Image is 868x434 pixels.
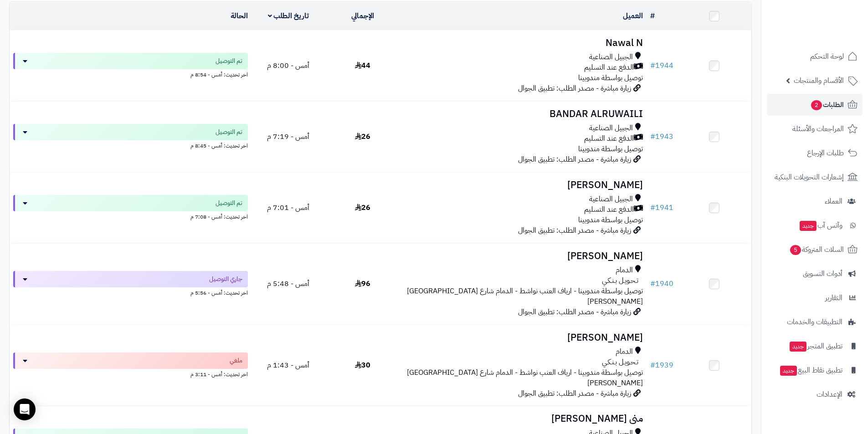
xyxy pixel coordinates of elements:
span: تم التوصيل [216,56,242,66]
span: تطبيق نقاط البيع [779,364,842,377]
span: المراجعات والأسئلة [792,123,844,135]
a: وآتس آبجديد [767,214,863,236]
span: العملاء [825,195,842,208]
a: الإجمالي [351,10,374,21]
a: السلات المتروكة5 [767,239,863,260]
span: التطبيقات والخدمات [787,316,842,328]
div: Open Intercom Messenger [14,398,36,420]
span: زيارة مباشرة - مصدر الطلب: تطبيق الجوال [518,306,631,317]
h3: Nawal N [403,38,643,48]
span: جديد [790,342,806,352]
span: زيارة مباشرة - مصدر الطلب: تطبيق الجوال [518,154,631,165]
span: الجبيل الصناعية [589,52,633,62]
span: التقارير [825,291,842,304]
span: 26 [355,202,370,213]
h3: BANDAR ALRUWAILI [403,109,643,119]
span: 5 [790,245,801,255]
a: إشعارات التحويلات البنكية [767,166,863,188]
span: # [650,278,655,289]
a: الحالة [231,10,248,21]
span: أدوات التسويق [803,267,842,280]
span: الدفع عند التسليم [584,62,634,73]
span: أمس - 8:00 م [267,60,309,71]
a: طلبات الإرجاع [767,142,863,164]
span: # [650,131,655,142]
div: اخر تحديث: أمس - 5:56 م [13,287,248,297]
span: الدمام [616,265,633,276]
span: زيارة مباشرة - مصدر الطلب: تطبيق الجوال [518,83,631,94]
span: الجبيل الصناعية [589,123,633,133]
a: تطبيق المتجرجديد [767,335,863,357]
span: 96 [355,278,370,289]
span: أمس - 5:48 م [267,278,309,289]
span: زيارة مباشرة - مصدر الطلب: تطبيق الجوال [518,388,631,399]
span: الدمام [616,347,633,357]
a: العملاء [767,190,863,212]
span: # [650,360,655,371]
a: الطلبات2 [767,94,863,116]
span: 30 [355,360,370,371]
span: 2 [811,100,822,111]
span: الدفع عند التسليم [584,133,634,144]
a: العميل [623,10,643,21]
h3: [PERSON_NAME] [403,251,643,261]
span: زيارة مباشرة - مصدر الطلب: تطبيق الجوال [518,225,631,236]
span: تطبيق المتجر [789,340,842,352]
a: #1944 [650,60,673,71]
span: تم التوصيل [216,199,242,208]
span: الدفع عند التسليم [584,204,634,215]
span: الطلبات [810,98,844,111]
span: تم التوصيل [216,128,242,137]
span: لوحة التحكم [810,50,844,63]
span: جاري التوصيل [209,275,242,284]
span: 44 [355,60,370,71]
span: ملغي [230,356,242,365]
a: تاريخ الطلب [268,10,309,21]
span: الأقسام والمنتجات [794,74,844,87]
span: توصيل بواسطة مندوبينا [578,214,643,225]
span: السلات المتروكة [789,243,844,256]
h3: منى [PERSON_NAME] [403,414,643,424]
span: جديد [800,221,817,231]
span: تـحـويـل بـنـكـي [602,276,638,286]
span: إشعارات التحويلات البنكية [775,171,844,184]
a: #1939 [650,360,673,371]
div: اخر تحديث: أمس - 3:11 م [13,369,248,378]
div: اخر تحديث: أمس - 8:54 م [13,69,248,79]
a: التطبيقات والخدمات [767,311,863,333]
span: طلبات الإرجاع [807,147,844,159]
span: أمس - 1:43 م [267,360,309,371]
span: توصيل بواسطة مندوبينا [578,72,643,83]
span: # [650,202,655,213]
a: التقارير [767,287,863,309]
h3: [PERSON_NAME] [403,180,643,190]
span: توصيل بواسطة مندوبينا - ارياف العنب نواشط - الدمام شارع [GEOGRAPHIC_DATA][PERSON_NAME] [407,367,643,388]
a: #1940 [650,278,673,289]
span: توصيل بواسطة مندوبينا - ارياف العنب نواشط - الدمام شارع [GEOGRAPHIC_DATA][PERSON_NAME] [407,286,643,307]
a: # [650,10,655,21]
img: logo-2.png [806,20,859,40]
span: 26 [355,131,370,142]
span: وآتس آب [799,219,842,232]
div: اخر تحديث: أمس - 8:45 م [13,140,248,150]
a: لوحة التحكم [767,46,863,67]
span: جديد [780,366,797,376]
a: الإعدادات [767,383,863,405]
span: الإعدادات [817,388,842,401]
a: المراجعات والأسئلة [767,118,863,140]
span: تـحـويـل بـنـكـي [602,357,638,368]
span: # [650,60,655,71]
span: الجبيل الصناعية [589,194,633,204]
h3: [PERSON_NAME] [403,332,643,343]
span: توصيل بواسطة مندوبينا [578,143,643,154]
a: #1941 [650,202,673,213]
span: أمس - 7:19 م [267,131,309,142]
div: اخر تحديث: أمس - 7:08 م [13,211,248,221]
span: أمس - 7:01 م [267,202,309,213]
a: #1943 [650,131,673,142]
a: أدوات التسويق [767,263,863,285]
a: تطبيق نقاط البيعجديد [767,359,863,381]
